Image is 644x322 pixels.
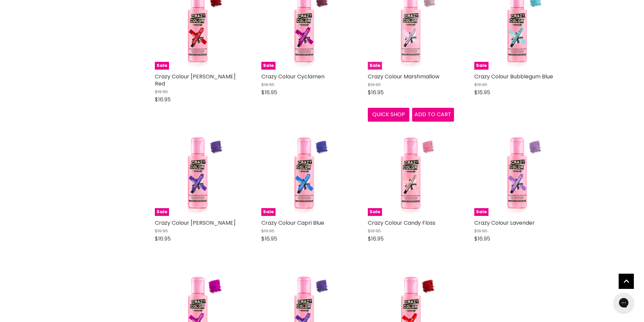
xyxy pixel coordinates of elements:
[261,73,325,80] a: Crazy Colour Cyclamen
[368,81,381,88] span: $19.95
[169,130,226,216] img: Crazy Colour Violette
[276,130,333,216] img: Crazy Colour Capri Blue
[261,235,277,243] span: $16.95
[261,208,276,216] span: Sale
[488,130,546,216] img: Crazy Colour Lavender
[412,108,454,121] button: Add to cart
[261,228,275,234] span: $19.95
[155,228,168,234] span: $19.95
[368,108,410,121] button: Quick shop
[155,235,171,243] span: $16.95
[368,208,382,216] span: Sale
[368,130,454,216] a: Crazy Colour Candy FlossSale
[155,62,169,70] span: Sale
[474,219,535,227] a: Crazy Colour Lavender
[474,208,488,216] span: Sale
[155,130,241,216] a: Crazy Colour VioletteSale
[368,235,384,243] span: $16.95
[474,81,487,88] span: $19.95
[368,73,439,80] a: Crazy Colour Marshmallow
[474,228,487,234] span: $19.95
[474,73,553,80] a: Crazy Colour Bubblegum Blue
[261,62,276,70] span: Sale
[261,81,275,88] span: $19.95
[382,130,439,216] img: Crazy Colour Candy Floss
[414,110,451,118] span: Add to cart
[155,73,236,88] a: Crazy Colour [PERSON_NAME] Red
[368,219,435,227] a: Crazy Colour Candy Floss
[155,219,236,227] a: Crazy Colour [PERSON_NAME]
[261,219,324,227] a: Crazy Colour Capri Blue
[474,235,490,243] span: $16.95
[368,228,381,234] span: $19.95
[474,62,488,70] span: Sale
[261,89,277,96] span: $16.95
[368,62,382,70] span: Sale
[155,208,169,216] span: Sale
[155,89,168,95] span: $19.95
[368,89,384,96] span: $16.95
[610,290,637,315] iframe: Gorgias live chat messenger
[474,130,560,216] a: Crazy Colour LavenderSale
[155,96,171,103] span: $16.95
[474,89,490,96] span: $16.95
[261,130,348,216] a: Crazy Colour Capri BlueSale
